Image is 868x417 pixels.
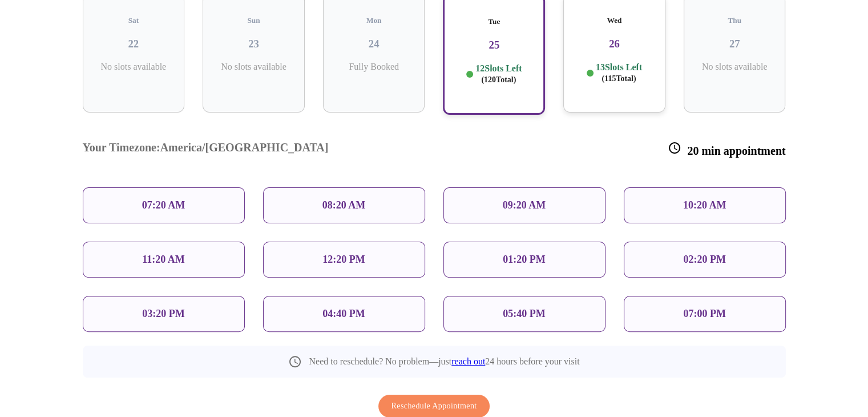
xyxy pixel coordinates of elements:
p: 02:20 PM [683,254,725,266]
p: 04:40 PM [322,308,365,320]
a: reach out [451,356,485,366]
p: 07:00 PM [683,308,725,320]
p: 12:20 PM [322,254,365,266]
h3: 26 [572,38,656,50]
p: 08:20 AM [322,199,366,211]
h3: Your Timezone: America/[GEOGRAPHIC_DATA] [83,141,329,158]
p: Need to reschedule? No problem—just 24 hours before your visit [309,356,579,367]
p: Fully Booked [332,62,416,72]
h3: 23 [212,38,296,50]
p: 11:20 AM [142,254,185,266]
h3: 27 [693,38,777,50]
h3: 25 [453,39,535,51]
h5: Sun [212,16,296,25]
p: 07:20 AM [142,199,185,211]
p: 10:20 AM [683,199,726,211]
h5: Sat [92,16,176,25]
span: ( 115 Total) [601,74,636,83]
span: Reschedule Appointment [391,399,477,414]
h5: Wed [572,16,656,25]
p: 01:20 PM [503,254,545,266]
p: 09:20 AM [503,199,546,211]
p: No slots available [693,62,777,72]
h5: Tue [453,17,535,26]
h3: 22 [92,38,176,50]
p: No slots available [212,62,296,72]
p: No slots available [92,62,176,72]
p: 12 Slots Left [475,63,522,85]
h3: 20 min appointment [668,141,785,158]
h5: Thu [693,16,777,25]
span: ( 120 Total) [481,75,516,84]
h5: Mon [332,16,416,25]
p: 05:40 PM [503,308,545,320]
p: 03:20 PM [142,308,184,320]
p: 13 Slots Left [596,62,642,84]
h3: 24 [332,38,416,50]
